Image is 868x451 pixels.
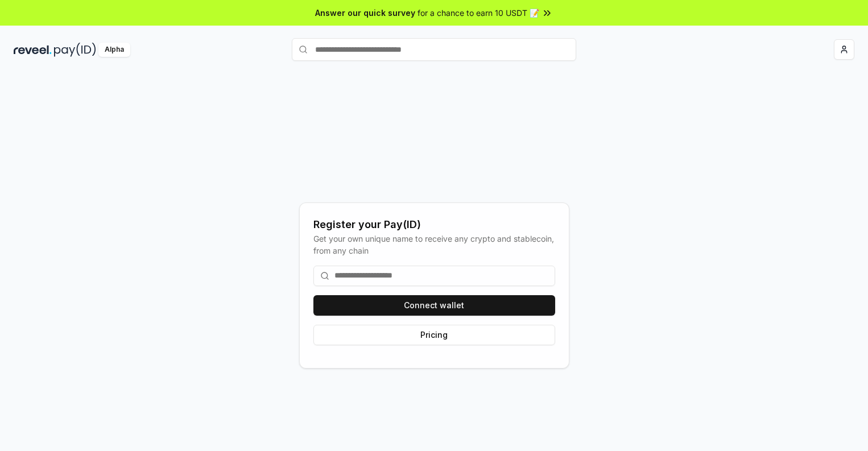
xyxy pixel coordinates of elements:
div: Alpha [98,43,130,57]
span: for a chance to earn 10 USDT 📝 [418,7,539,19]
img: pay_id [54,43,96,57]
div: Get your own unique name to receive any crypto and stablecoin, from any chain [313,233,555,256]
button: Connect wallet [313,295,555,316]
span: Answer our quick survey [315,7,415,19]
img: reveel_dark [14,43,52,57]
div: Register your Pay(ID) [313,217,555,233]
button: Pricing [313,325,555,345]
